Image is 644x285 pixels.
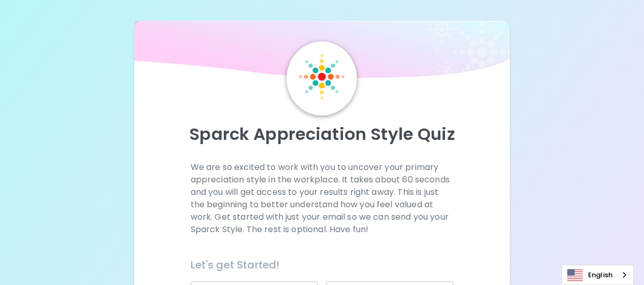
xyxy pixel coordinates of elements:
img: wave [134,21,510,83]
p: Sparck Appreciation Style Quiz [147,124,497,145]
img: Sparck Logo [299,54,345,99]
p: We are so excited to work with you to uncover your primary appreciation style in the workplace. I... [191,161,454,236]
div: Language [562,265,634,285]
h6: Let's get Started! [191,256,454,273]
aside: Language selected: English [562,265,634,285]
a: English [562,265,633,284]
